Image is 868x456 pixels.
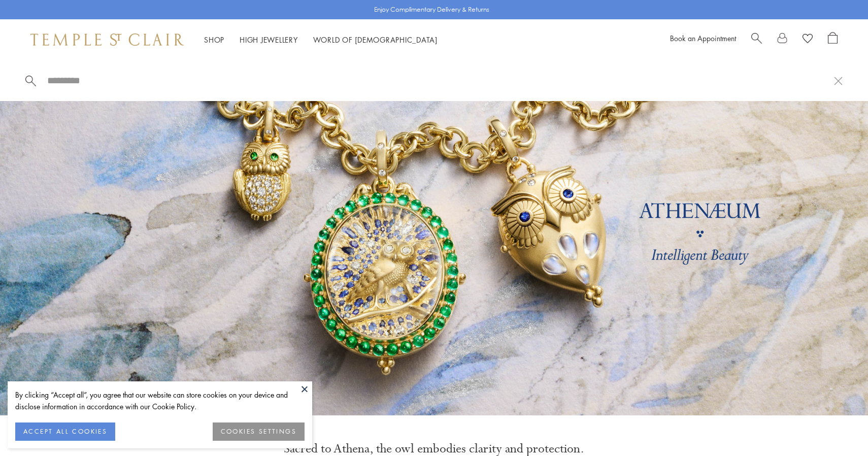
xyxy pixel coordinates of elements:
[240,35,298,45] a: High JewelleryHigh Jewellery
[670,33,736,43] a: Book an Appointment
[751,32,762,47] a: Search
[313,35,438,45] a: World of [DEMOGRAPHIC_DATA]World of [DEMOGRAPHIC_DATA]
[30,34,184,46] img: Temple St. Clair
[817,408,858,446] iframe: Gorgias live chat messenger
[828,32,838,47] a: Open Shopping Bag
[204,34,438,46] nav: Main navigation
[213,422,305,441] button: COOKIES SETTINGS
[15,389,305,412] div: By clicking “Accept all”, you agree that our website can store cookies on your device and disclos...
[803,32,813,47] a: View Wishlist
[204,35,224,45] a: ShopShop
[374,5,489,15] p: Enjoy Complimentary Delivery & Returns
[15,422,115,441] button: ACCEPT ALL COOKIES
